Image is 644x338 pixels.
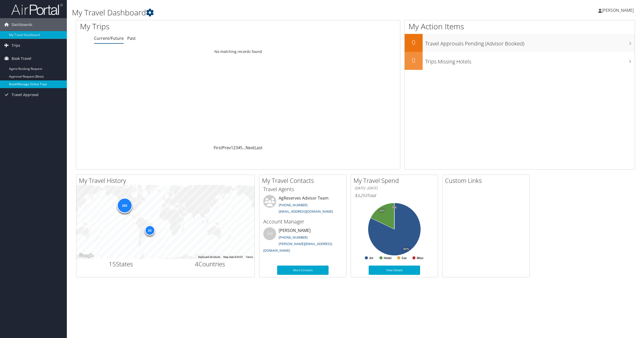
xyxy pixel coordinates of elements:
[76,47,400,56] td: No matching records found
[353,176,438,185] h2: My Travel Spend
[261,195,345,216] li: AgReserves Advisor Team
[261,227,345,255] li: [PERSON_NAME]
[223,256,243,258] span: Map data ©2025
[263,241,332,253] a: [PERSON_NAME][EMAIL_ADDRESS][DOMAIN_NAME]
[405,34,635,52] a: 0Travel Approvals Pending (Advisor Booked)
[12,39,20,52] span: Trips
[222,145,231,151] a: Prev
[80,21,261,32] h1: My Trips
[78,252,95,259] img: Google
[169,260,251,268] h2: Countries
[425,37,635,47] h3: Travel Approvals Pending (Advisor Booked)
[355,193,434,198] h6: Total
[12,18,32,31] span: Dashboards
[246,145,255,151] a: Next
[405,21,635,32] h1: My Action Items
[445,176,529,185] h2: Custom Links
[72,7,450,18] h1: My Travel Dashboard
[11,3,63,15] img: airportal-logo.png
[12,88,39,101] span: Travel Approval
[127,35,136,41] a: Past
[355,193,367,198] span: $3,253
[392,206,396,209] tspan: 0%
[384,256,392,260] text: Hotel
[242,145,246,151] span: …
[277,266,329,275] a: More Contacts
[355,186,434,191] h6: [DATE] - [DATE]
[144,225,155,236] div: 24
[263,218,342,225] h3: Account Manager
[279,235,307,240] a: [PHONE_NUMBER]
[231,145,233,151] a: 1
[602,7,634,13] span: [PERSON_NAME]
[279,203,307,207] a: [PHONE_NUMBER]
[417,256,424,260] text: Misc
[263,227,276,240] div: SM
[279,209,333,214] a: [EMAIL_ADDRESS][DOMAIN_NAME]
[262,176,346,185] h2: My Travel Contacts
[255,145,262,151] a: Last
[214,145,222,151] a: First
[405,56,423,65] h2: 0
[263,186,342,193] h3: Travel Agents
[109,260,116,268] span: 15
[78,252,95,259] a: Open this area in Google Maps (opens a new window)
[425,55,635,65] h3: Trips Missing Hotels
[80,260,162,268] h2: States
[405,52,635,70] a: 0Trips Missing Hotels
[12,52,31,65] span: Book Travel
[233,145,235,151] a: 2
[79,176,255,185] h2: My Travel History
[94,35,124,41] a: Current/Future
[235,145,238,151] a: 3
[117,198,132,213] div: 293
[402,256,407,260] text: Car
[240,145,242,151] a: 5
[246,256,253,258] a: Terms (opens in new tab)
[403,248,409,251] tspan: 82%
[369,256,374,260] text: Air
[195,260,198,268] span: 4
[379,209,385,212] tspan: 18%
[369,266,420,275] a: View Details
[198,255,220,259] button: Keyboard shortcuts
[405,38,423,47] h2: 0
[238,145,240,151] a: 4
[598,3,639,18] a: [PERSON_NAME]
